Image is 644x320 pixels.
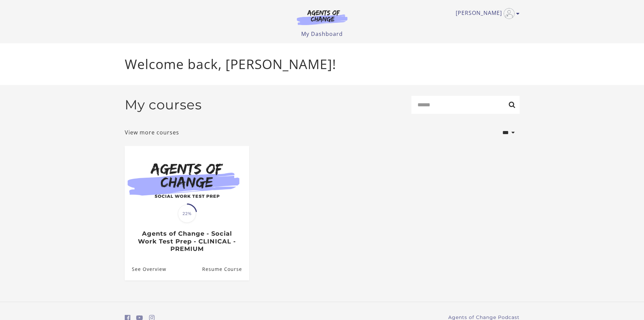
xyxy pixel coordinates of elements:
span: 22% [178,205,196,223]
a: Agents of Change - Social Work Test Prep - CLINICAL - PREMIUM: See Overview [125,258,166,280]
a: My Dashboard [301,30,343,38]
a: Toggle menu [456,8,516,19]
h3: Agents of Change - Social Work Test Prep - CLINICAL - PREMIUM [132,230,242,253]
p: Welcome back, [PERSON_NAME]! [125,54,520,74]
a: Agents of Change - Social Work Test Prep - CLINICAL - PREMIUM: Resume Course [202,258,249,280]
a: View more courses [125,128,179,136]
h2: My courses [125,97,202,113]
img: Agents of Change Logo [290,9,355,25]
